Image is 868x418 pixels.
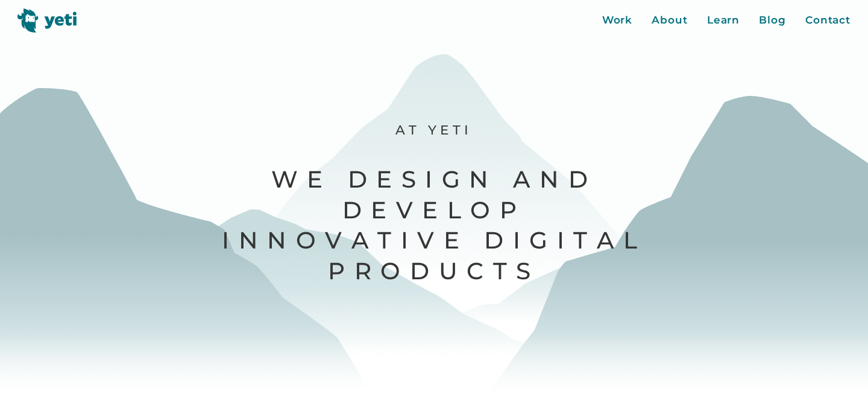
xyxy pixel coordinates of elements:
img: Yeti logo [17,8,77,33]
a: Work [602,13,633,28]
a: Learn [707,13,740,28]
a: About [652,13,688,28]
a: Contact [805,13,851,28]
span: n [239,225,268,256]
span: l [623,225,647,256]
a: Blog [759,13,786,28]
span: I [222,225,239,256]
p: At Yeti [221,121,647,138]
